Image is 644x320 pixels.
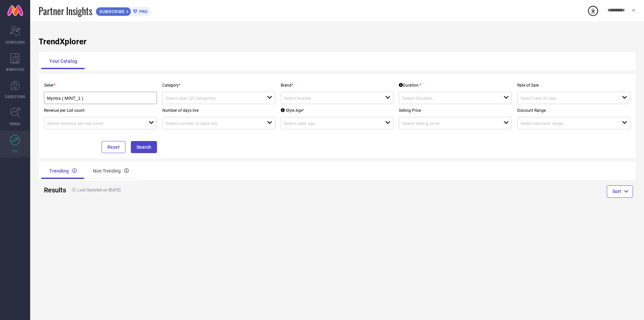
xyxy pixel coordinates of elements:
[284,96,375,101] input: Select brands
[520,96,612,101] input: Select rate of sale
[44,108,157,113] p: Revenue per List count
[44,186,63,194] h2: Results
[162,108,275,113] p: Number of days live
[6,67,24,72] span: WORKSPACE
[85,163,137,179] div: Non Trending
[281,83,394,88] p: Brand
[39,4,92,18] span: Partner Insights
[399,83,421,88] div: Duration
[47,96,143,101] input: Select seller
[41,163,85,179] div: Trending
[281,108,304,113] div: Style Age
[520,121,612,126] input: Select discount range
[47,95,154,101] div: Myntra ( MINT_1 )
[165,121,257,126] input: Select number of days live
[9,121,21,126] span: TRENDS
[131,141,157,153] button: Search
[517,83,630,88] p: Rate of Sale
[47,121,139,126] input: Select revenue per list count
[5,94,25,99] span: SUGGESTIONS
[12,148,18,153] span: FWD
[517,108,630,113] p: Discount Range
[41,53,85,69] div: Your Catalog
[102,141,125,153] button: Reset
[402,121,493,126] input: Select selling price
[162,83,275,88] p: Category
[138,9,148,14] span: PRO
[96,9,126,14] span: SUBSCRIBE
[607,185,633,197] button: Sort
[96,5,151,16] a: SUBSCRIBEPRO
[587,5,599,17] div: Open download list
[5,40,25,45] span: SCORECARDS
[68,188,307,192] h4: Last Updated on [DATE]
[44,83,157,88] p: Seller
[165,96,257,101] input: Select upto 10 categories
[284,121,375,126] input: Select style age
[399,108,512,113] p: Selling Price
[402,96,493,101] input: Select Duration
[39,37,636,46] h1: TrendXplorer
